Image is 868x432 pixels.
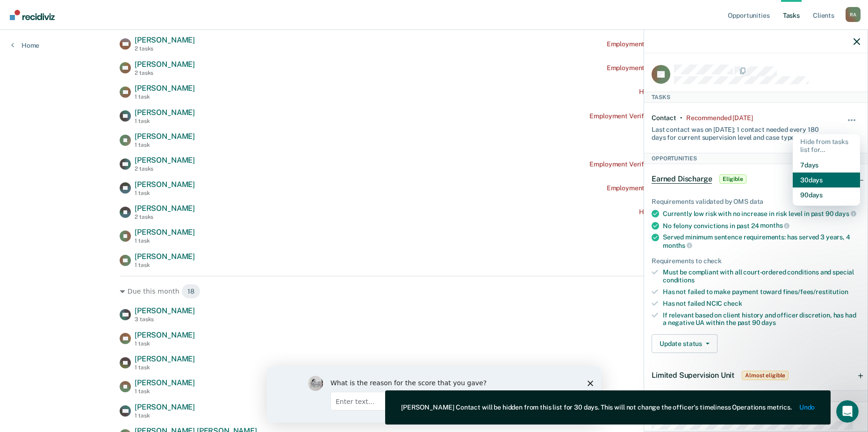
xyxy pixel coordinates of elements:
div: Due this month [120,284,748,299]
div: Earned DischargeEligible [644,164,868,194]
div: 1 task [135,118,195,124]
div: Home contact recommended [DATE] [639,208,748,216]
div: 3 tasks [135,316,195,323]
div: 2 tasks [135,45,195,52]
span: [PERSON_NAME] [135,132,195,141]
div: 1 task [135,364,195,371]
div: Opportunities [644,153,868,164]
span: Eligible [719,174,746,184]
span: days [761,319,775,326]
span: [PERSON_NAME] [135,156,195,165]
span: days [835,210,856,217]
span: [PERSON_NAME] [135,108,195,117]
span: conditions [663,276,695,284]
div: Employment Verification recommended [DATE] [607,40,748,48]
button: Update status [652,334,717,353]
div: Employment Verification recommended [DATE] [607,64,748,72]
span: [PERSON_NAME] [135,204,195,213]
div: [PERSON_NAME] Contact will be hidden from this list for 30 days. This will not change the officer... [401,403,792,411]
button: 7 days [793,158,860,173]
a: Home [11,41,39,50]
div: Must be compliant with all court-ordered conditions and special [663,268,860,284]
span: [PERSON_NAME] [135,180,195,189]
div: 1 task [135,142,195,148]
div: 1 task [135,262,195,268]
div: 1 task [135,94,195,100]
span: months [760,222,789,229]
div: Home contact recommended [DATE] [639,88,748,96]
div: If relevant based on client history and officer discretion, has had a negative UA within the past 90 [663,311,860,327]
div: Contact [652,114,676,122]
iframe: Intercom live chat [836,400,859,423]
span: [PERSON_NAME] [135,36,195,44]
div: Has not failed NCIC [663,300,860,308]
button: Undo [799,403,815,411]
button: 90 days [793,187,860,202]
div: 1 task [135,340,195,347]
img: Recidiviz [10,10,55,20]
div: Requirements to check [652,257,860,265]
span: 18 [181,284,201,299]
div: Limited Supervision UnitAlmost eligible [644,360,868,390]
button: 30 days [793,173,860,187]
span: fines/fees/restitution [783,288,848,295]
div: Employment Verification recommended [DATE] [607,184,748,192]
div: Tasks [644,92,868,103]
div: Currently low risk with no increase in risk level in past 90 [663,209,860,218]
div: 1 task [135,190,195,196]
div: 1 task [135,388,195,395]
span: [PERSON_NAME] [135,228,195,237]
span: [PERSON_NAME] [135,403,195,411]
iframe: Survey by Kim from Recidiviz [267,367,602,423]
div: Served minimum sentence requirements: has served 3 years, 4 [663,233,860,249]
span: [PERSON_NAME] [135,252,195,261]
div: 1 task [135,238,195,244]
div: Employment Verification recommended a month ago [589,160,748,168]
div: 2 tasks [135,214,195,220]
div: Employment Verification recommended a month ago [589,112,748,120]
div: 1 task [135,412,195,419]
div: • [680,114,682,122]
div: 2 tasks [135,70,195,76]
div: No felony convictions in past 24 [663,222,860,230]
div: Last contact was on [DATE]; 1 contact needed every 180 days for current supervision level and cas... [652,122,825,142]
button: Profile dropdown button [846,7,861,22]
span: Almost eligible [742,371,789,380]
span: Limited Supervision Unit [652,371,734,380]
span: [PERSON_NAME] [135,60,195,69]
div: Requirements validated by OMS data [652,198,860,206]
div: R A [846,7,861,22]
div: Has not failed to make payment toward [663,288,860,296]
span: [PERSON_NAME] [135,84,195,93]
span: Earned Discharge [652,174,712,184]
span: months [663,242,692,249]
span: [PERSON_NAME] [135,354,195,363]
span: [PERSON_NAME] [135,306,195,315]
div: Hide from tasks list for... [793,134,860,158]
div: 2 tasks [135,166,195,172]
div: Recommended 4 days ago [686,114,753,122]
span: [PERSON_NAME] [135,331,195,339]
span: check [724,300,742,307]
span: [PERSON_NAME] [135,378,195,387]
